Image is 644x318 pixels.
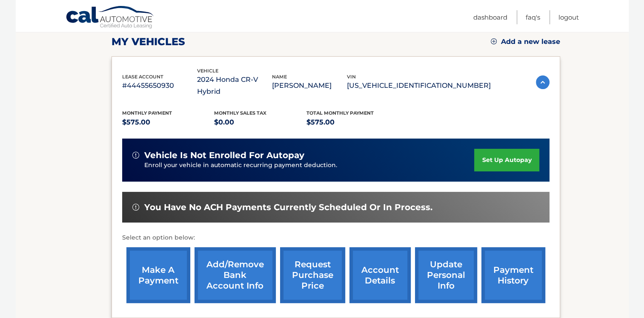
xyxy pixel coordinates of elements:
a: Dashboard [473,10,507,24]
img: alert-white.svg [132,152,139,159]
p: 2024 Honda CR-V Hybrid [197,74,272,98]
a: FAQ's [526,10,540,24]
p: [US_VEHICLE_IDENTIFICATION_NUMBER] [347,80,491,92]
a: Logout [558,10,579,24]
p: [PERSON_NAME] [272,80,347,92]
p: #44455650930 [122,80,197,92]
a: set up autopay [474,149,539,171]
span: vehicle is not enrolled for autopay [144,150,304,161]
span: vin [347,74,356,80]
span: Monthly Payment [122,110,172,116]
a: update personal info [415,247,477,303]
span: Total Monthly Payment [306,110,374,116]
span: lease account [122,74,163,80]
a: Add a new lease [491,38,560,46]
a: make a payment [126,247,190,303]
span: vehicle [197,68,218,74]
p: Enroll your vehicle in automatic recurring payment deduction. [144,161,475,170]
a: request purchase price [280,247,345,303]
a: Cal Automotive [66,6,155,30]
p: $575.00 [122,116,215,128]
a: account details [349,247,411,303]
img: add.svg [491,38,497,44]
h2: my vehicles [112,35,185,48]
p: $0.00 [214,116,306,128]
img: alert-white.svg [132,204,139,211]
span: You have no ACH payments currently scheduled or in process. [144,202,432,213]
span: Monthly sales Tax [214,110,266,116]
p: $575.00 [306,116,399,128]
a: Add/Remove bank account info [195,247,276,303]
span: name [272,74,287,80]
a: payment history [481,247,545,303]
p: Select an option below: [122,233,550,243]
img: accordion-active.svg [536,75,550,89]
